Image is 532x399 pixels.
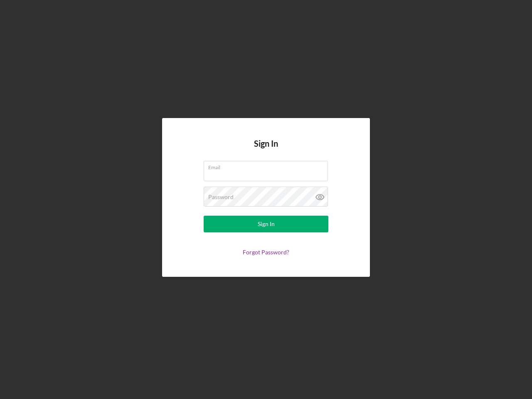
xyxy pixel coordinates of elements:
button: Sign In [204,216,328,232]
label: Email [208,161,328,170]
label: Password [208,194,234,200]
a: Forgot Password? [243,249,289,256]
h4: Sign In [254,139,278,161]
div: Sign In [258,216,275,232]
